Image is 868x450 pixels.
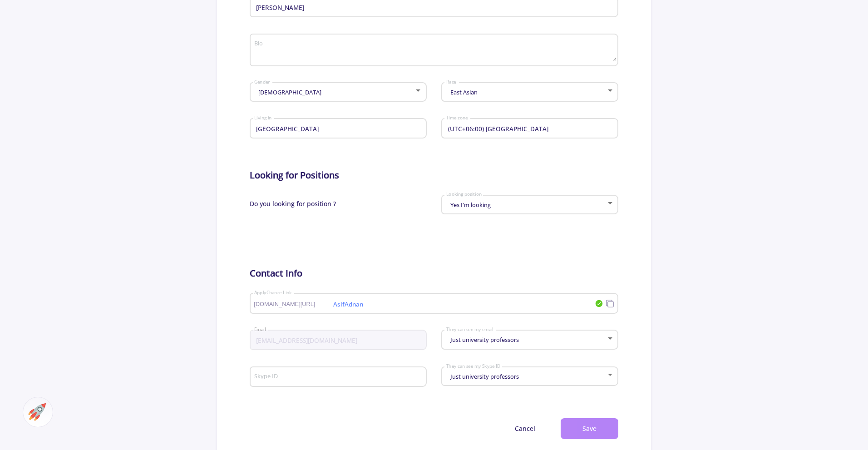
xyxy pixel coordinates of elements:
[250,268,619,279] h5: Contact Info
[28,403,46,421] img: ac-market
[561,418,618,440] button: Save
[448,336,519,344] span: Just university professors
[493,418,557,440] button: Cancel
[254,301,332,307] span: [DOMAIN_NAME][URL]
[250,170,619,181] h5: Looking for Positions
[250,192,336,224] span: Do you looking for position ?
[448,88,478,96] span: East Asian
[256,88,321,96] span: [DEMOGRAPHIC_DATA]
[448,372,519,381] span: Just university professors
[448,201,491,209] span: Yes I'm looking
